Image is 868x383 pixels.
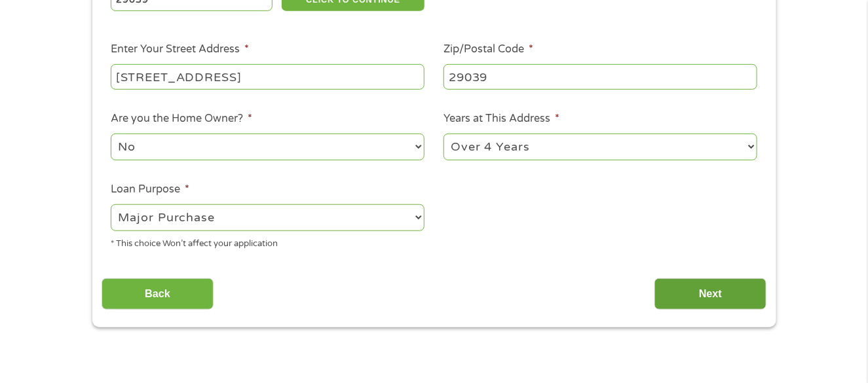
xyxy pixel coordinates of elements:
label: Loan Purpose [111,183,189,196]
div: * This choice Won’t affect your application [111,233,425,251]
label: Zip/Postal Code [443,43,533,56]
label: Enter Your Street Address [111,43,249,56]
input: 1 Main Street [111,64,425,89]
label: Are you the Home Owner? [111,112,252,126]
input: Back [102,278,214,310]
label: Years at This Address [443,112,559,126]
input: Next [654,278,766,310]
